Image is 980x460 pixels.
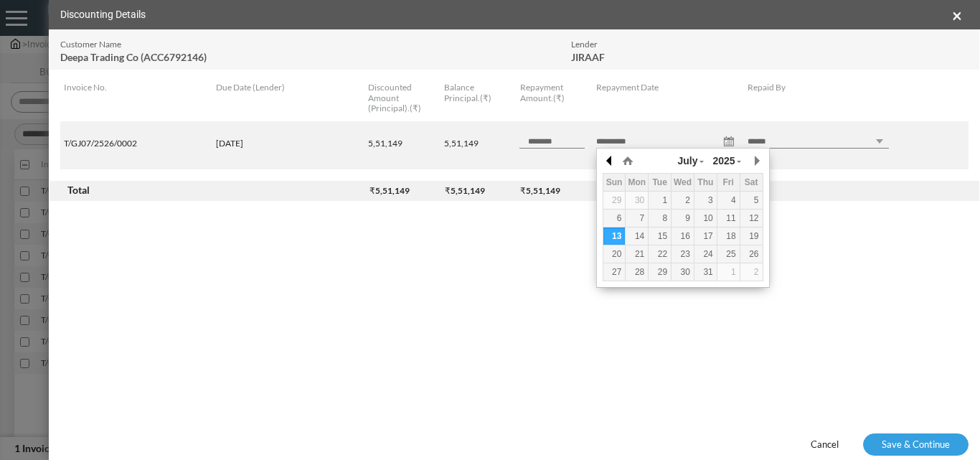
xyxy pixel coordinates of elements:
button: Save & Continue [863,433,969,456]
h4: Due Date (Lender) [216,83,357,93]
th: Sat [740,173,763,191]
span: 5,51,149 [451,185,485,196]
h4: Repayment Amount.(₹) [520,83,585,103]
div: 10 [694,212,717,225]
th: Mon [626,173,649,191]
span: Deepa Trading Co (ACC6792146) [60,51,207,63]
div: 14 [626,230,648,243]
h4: Total [67,184,358,197]
span: T/GJ07/2526/0002 [64,138,137,149]
div: 8 [649,212,671,225]
div: 17 [694,230,717,243]
div: 19 [740,230,763,243]
th: Wed [672,173,694,191]
div: 28 [626,266,648,278]
th: Tue [649,173,672,191]
span: ₹ [445,185,451,196]
span: 5,51,149 [368,138,402,149]
div: 12 [740,212,763,225]
div: 5 [740,194,763,207]
span: JIRAAF [571,51,605,63]
span: ₹ [369,185,375,196]
h4: Repayment Date [596,83,738,93]
div: 22 [649,248,671,260]
span: 5,51,149 [375,185,410,196]
div: 21 [626,248,648,260]
div: 1 [717,266,740,278]
div: 3 [694,194,717,207]
div: 18 [717,230,740,243]
div: 23 [672,248,694,260]
div: 1 [649,194,671,207]
span: ₹ [520,185,526,196]
h4: Balance Principal.(₹) [444,83,509,103]
div: 6 [603,212,626,225]
div: 25 [717,248,740,260]
div: 16 [672,230,694,243]
div: 29 [649,266,671,278]
div: 2 [672,194,694,207]
div: 24 [694,248,717,260]
div: 13 [603,230,626,243]
span: 5,51,149 [444,138,479,149]
div: 7 [626,212,648,225]
button: Cancel [792,433,857,456]
span: × [952,6,962,24]
th: Fri [717,173,740,191]
div: 30 [626,194,648,207]
h4: Lender [571,39,958,50]
span: 5,51,149 [526,185,560,196]
button: Close [952,6,962,24]
div: 4 [717,194,740,207]
div: 30 [672,266,694,278]
h4: Invoice No. [64,83,205,93]
div: 31 [694,266,717,278]
div: 20 [603,248,626,260]
div: 11 [717,212,740,225]
div: 15 [649,230,671,243]
span: 2025 [712,155,735,166]
span: [DATE] [216,138,243,149]
div: 26 [740,248,763,260]
div: 29 [603,194,626,207]
div: 2 [740,266,763,278]
div: 27 [603,266,626,278]
h4: Discounted Amount (Principal).(₹) [368,83,433,113]
th: Thu [694,173,717,191]
th: Sun [603,173,626,191]
h4: Customer Name [60,39,560,50]
h5: Discounting Details [60,7,969,22]
h4: Repaid By [748,83,889,93]
span: July [678,155,698,166]
div: 9 [672,212,694,225]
